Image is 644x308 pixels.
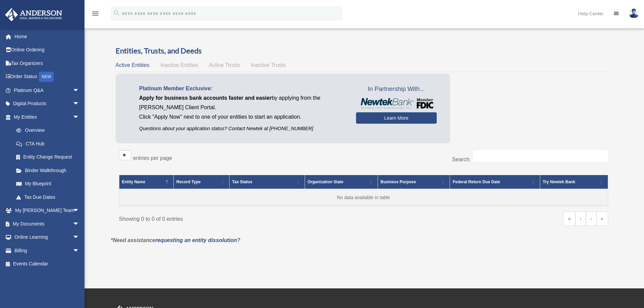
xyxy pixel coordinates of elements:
p: Questions about your application status? Contact Newtek at [PHONE_NUMBER] [139,124,346,133]
span: Apply for business bank accounts faster and easier [139,95,272,101]
span: In Partnership With... [356,84,437,95]
a: My Blueprint [9,177,86,191]
th: Tax Status: Activate to sort [229,175,305,189]
p: Click "Apply Now" next to one of your entities to start an application. [139,112,346,122]
a: requesting an entity dissolution [155,237,237,243]
a: Online Learningarrow_drop_down [5,231,90,244]
a: My Entitiesarrow_drop_down [5,110,86,124]
a: Binder Walkthrough [9,164,86,177]
th: Organization State: Activate to sort [305,175,378,189]
a: menu [91,12,99,18]
a: Tax Due Dates [9,190,86,204]
span: arrow_drop_down [73,244,86,258]
span: arrow_drop_down [73,110,86,124]
th: Federal Return Due Date: Activate to sort [450,175,540,189]
div: NEW [39,72,54,82]
img: NewtekBankLogoSM.png [359,98,433,109]
a: Tax Organizers [5,56,90,70]
div: Showing 0 to 0 of 0 entries [119,212,359,224]
a: Learn More [356,112,437,124]
a: Home [5,30,90,43]
a: Previous [575,212,586,226]
span: Active Trusts [209,62,240,68]
span: Entity Name [122,180,145,184]
span: Organization State [308,180,343,184]
em: *Need assistance ? [111,237,240,243]
a: First [564,212,575,226]
th: Business Purpose: Activate to sort [378,175,450,189]
a: Last [596,212,608,226]
p: by applying from the [PERSON_NAME] Client Portal. [139,93,346,112]
th: Try Newtek Bank : Activate to sort [540,175,608,189]
h3: Entities, Trusts, and Deeds [116,46,612,56]
td: No data available in table [119,189,608,206]
span: arrow_drop_down [73,231,86,244]
a: Next [586,212,596,226]
a: My [PERSON_NAME] Teamarrow_drop_down [5,204,90,217]
span: Business Purpose [381,180,416,184]
i: search [113,9,120,17]
span: Inactive Entities [160,62,198,68]
a: Overview [9,124,83,137]
th: Entity Name: Activate to invert sorting [119,175,173,189]
span: Inactive Trusts [251,62,286,68]
label: Search: [452,157,471,162]
img: Anderson Advisors Platinum Portal [3,8,64,21]
i: menu [91,9,99,18]
a: My Documentsarrow_drop_down [5,217,90,231]
th: Record Type: Activate to sort [173,175,229,189]
a: Digital Productsarrow_drop_down [5,97,90,111]
span: Record Type [176,180,201,184]
a: Order StatusNEW [5,70,90,84]
a: Platinum Q&Aarrow_drop_down [5,84,90,97]
span: arrow_drop_down [73,97,86,111]
span: arrow_drop_down [73,204,86,218]
span: Tax Status [232,180,253,184]
a: Entity Change Request [9,150,86,164]
a: Events Calendar [5,257,90,271]
span: arrow_drop_down [73,84,86,97]
a: Online Ordering [5,43,90,57]
a: CTA Hub [9,137,86,150]
span: Federal Return Due Date [453,180,500,184]
span: Active Entities [116,62,149,68]
p: Platinum Member Exclusive: [139,84,346,93]
div: Try Newtek Bank [543,178,598,186]
img: User Pic [629,8,639,18]
span: arrow_drop_down [73,217,86,231]
a: Billingarrow_drop_down [5,244,90,257]
label: entries per page [133,155,172,161]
